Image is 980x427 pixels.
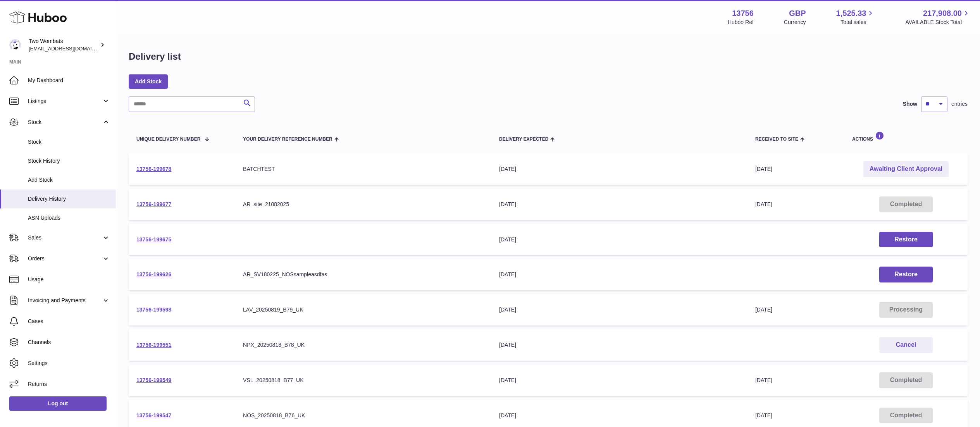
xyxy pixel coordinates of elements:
a: 217,908.00 AVAILABLE Stock Total [905,8,971,26]
div: [DATE] [499,165,740,173]
div: [DATE] [499,236,740,243]
div: VSL_20250818_B77_UK [243,377,484,384]
span: Orders [28,255,102,262]
a: 13756-199598 [136,306,171,313]
div: LAV_20250819_B79_UK [243,306,484,313]
span: [DATE] [755,201,772,207]
div: Huboo Ref [728,19,754,26]
span: AVAILABLE Stock Total [905,19,971,26]
div: Two Wombats [29,38,98,52]
div: [DATE] [499,306,740,313]
span: [DATE] [755,166,772,172]
span: entries [951,100,968,108]
span: Your Delivery Reference Number [243,137,332,142]
span: 217,908.00 [923,8,962,19]
span: Delivery History [28,195,110,203]
div: AR_SV180225_NOSsampleasdfas [243,271,484,278]
span: Unique Delivery Number [136,137,200,142]
div: Currency [784,19,806,26]
a: Awaiting Client Approval [863,161,949,177]
span: Total sales [840,19,875,26]
div: NOS_20250818_B76_UK [243,412,484,419]
a: 13756-199677 [136,201,171,207]
span: Stock History [28,157,110,165]
div: [DATE] [499,271,740,278]
button: Cancel [879,337,933,353]
span: Sales [28,234,102,241]
a: 13756-199551 [136,342,171,348]
span: Listings [28,98,102,105]
a: 13756-199547 [136,412,171,418]
span: [EMAIL_ADDRESS][DOMAIN_NAME] [29,45,114,52]
div: BATCHTEST [243,165,484,173]
span: Invoicing and Payments [28,297,102,304]
button: Restore [879,232,933,248]
img: internalAdmin-13756@internal.huboo.com [9,39,21,51]
div: NPX_20250818_B78_UK [243,341,484,349]
a: 1,525.33 Total sales [836,8,875,26]
span: Settings [28,360,110,367]
span: [DATE] [755,412,772,418]
a: 13756-199626 [136,271,171,277]
span: Stock [28,138,110,146]
span: Returns [28,381,110,388]
div: Actions [852,131,960,142]
span: My Dashboard [28,77,110,84]
span: 1,525.33 [836,8,866,19]
strong: 13756 [732,8,754,19]
span: Cases [28,318,110,325]
span: Usage [28,276,110,283]
a: Add Stock [129,74,168,88]
strong: GBP [789,8,806,19]
button: Restore [879,267,933,282]
span: Delivery Expected [499,137,548,142]
a: 13756-199549 [136,377,171,383]
div: [DATE] [499,377,740,384]
div: AR_site_21082025 [243,201,484,208]
a: 13756-199675 [136,236,171,243]
div: [DATE] [499,341,740,349]
label: Show [903,100,917,108]
span: Stock [28,119,102,126]
span: [DATE] [755,377,772,383]
span: Channels [28,339,110,346]
div: [DATE] [499,412,740,419]
h1: Delivery list [129,50,181,63]
a: Log out [9,396,107,410]
span: Received to Site [755,137,798,142]
span: [DATE] [755,306,772,313]
span: ASN Uploads [28,214,110,222]
div: [DATE] [499,201,740,208]
span: Add Stock [28,176,110,184]
a: 13756-199678 [136,166,171,172]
